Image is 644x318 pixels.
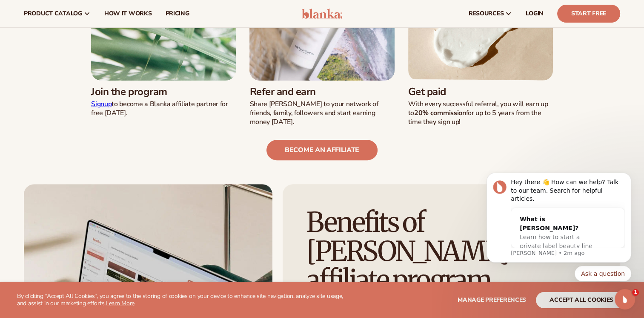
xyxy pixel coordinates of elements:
span: pricing [165,10,189,17]
button: Manage preferences [458,292,526,308]
iframe: Intercom notifications message [474,171,644,314]
a: Start Free [557,5,620,23]
p: Share [PERSON_NAME] to your network of friends, family, followers and start earning money [DATE]. [249,100,394,126]
span: How It Works [104,10,152,17]
span: LOGIN [526,10,544,17]
h3: Refer and earn [249,86,394,98]
p: By clicking "Accept All Cookies", you agree to the storing of cookies on your device to enhance s... [17,293,349,307]
p: With every successful referral, you will earn up to for up to 5 years from the time they sign up! [408,100,553,126]
span: Manage preferences [458,296,526,304]
a: become an affiliate [266,140,378,160]
a: Signup [91,99,112,109]
p: to become a Blanka affiliate partner for free [DATE]. [91,100,236,118]
h2: Benefits of [PERSON_NAME]'s affiliate program [306,208,565,294]
h3: Get paid [408,86,553,98]
img: logo [302,9,342,19]
span: product catalog [24,10,82,17]
span: 1 [632,289,639,296]
strong: 20% commission [414,108,466,118]
h3: Join the program [91,86,236,98]
iframe: Intercom live chat [615,289,635,309]
a: Learn More [106,299,135,307]
span: resources [469,10,504,17]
